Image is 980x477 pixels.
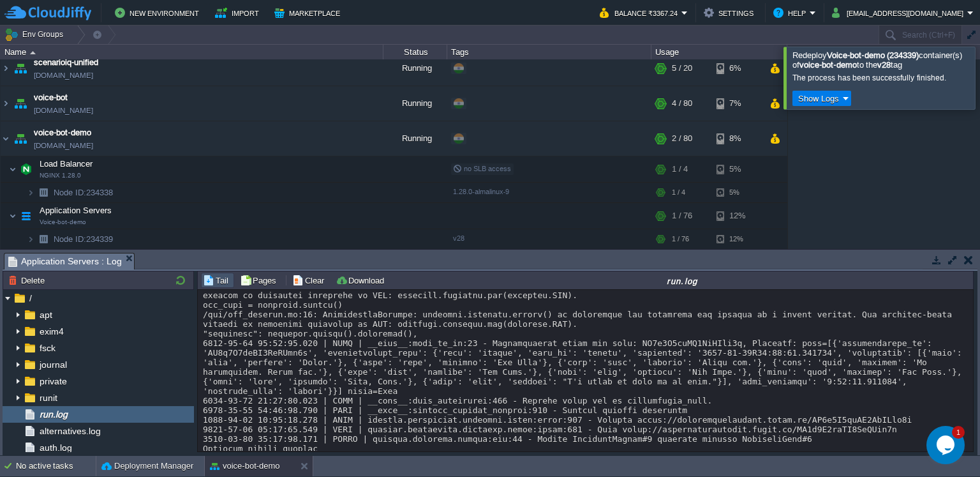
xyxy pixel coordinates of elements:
[672,156,688,182] div: 1 / 4
[393,275,972,286] div: run.log
[11,121,29,156] img: AMDAwAAAACH5BAEAAAAALAAAAAABAAEAAAICRAEAOw==
[794,93,843,104] button: Show Logs
[383,51,447,86] div: Running
[453,188,509,195] span: 1.28.0-almalinux-9
[101,460,193,473] button: Deployment Manager
[4,5,91,21] img: CloudJiffy
[54,234,86,244] span: Node ID:
[799,60,857,70] b: voice-bot-demo
[1,45,383,59] div: Name
[52,234,115,245] span: 234339
[827,50,919,60] b: Voice-bot-demo (234339)
[215,5,263,20] button: Import
[926,426,967,464] iframe: chat widget
[716,121,758,156] div: 8%
[34,229,52,249] img: AMDAwAAAACH5BAEAAAAALAAAAAABAAEAAAICRAEAOw==
[448,45,651,59] div: Tags
[27,183,34,202] img: AMDAwAAAACH5BAEAAAAALAAAAAABAAEAAAICRAEAOw==
[38,158,94,169] span: Load Balancer
[37,326,66,337] a: exim4
[34,91,68,104] a: voice-bot
[203,275,232,286] button: Tail
[11,86,29,121] img: AMDAwAAAACH5BAEAAAAALAAAAAABAAEAAAICRAEAOw==
[52,187,115,198] span: 234338
[38,159,94,169] a: Load BalancerNGINX 1.28.0
[11,51,29,86] img: AMDAwAAAACH5BAEAAAAALAAAAAABAAEAAAICRAEAOw==
[1,86,11,121] img: AMDAwAAAACH5BAEAAAAALAAAAAABAAEAAAICRAEAOw==
[8,254,122,269] span: Application Servers : Log
[37,342,57,354] a: fsck
[336,275,388,286] button: Download
[16,456,96,476] div: No active tasks
[52,234,115,245] a: Node ID:234339
[672,229,689,249] div: 1 / 76
[37,442,74,453] a: auth.log
[716,86,758,121] div: 7%
[38,205,114,216] span: Application Servers
[9,156,17,182] img: AMDAwAAAACH5BAEAAAAALAAAAAABAAEAAAICRAEAOw==
[210,460,280,473] button: voice-bot-demo
[37,309,54,321] a: apt
[4,26,68,43] button: Env Groups
[672,86,692,121] div: 4 / 80
[34,139,93,152] a: [DOMAIN_NAME]
[716,51,758,86] div: 6%
[27,292,34,304] a: /
[716,203,758,229] div: 12%
[240,275,280,286] button: Pages
[27,229,34,249] img: AMDAwAAAACH5BAEAAAAALAAAAAABAAEAAAICRAEAOw==
[274,5,344,20] button: Marketplace
[652,45,787,59] div: Usage
[832,5,967,20] button: [EMAIL_ADDRESS][DOMAIN_NAME]
[672,51,692,86] div: 5 / 20
[383,86,447,121] div: Running
[704,5,757,20] button: Settings
[38,206,114,215] a: Application ServersVoice-bot-demo
[877,60,891,70] b: v28
[8,275,48,286] button: Delete
[115,5,203,20] button: New Environment
[37,375,69,387] a: private
[34,126,91,139] a: voice-bot-demo
[34,104,93,117] a: [DOMAIN_NAME]
[716,156,758,182] div: 5%
[716,183,758,202] div: 5%
[1,121,11,156] img: AMDAwAAAACH5BAEAAAAALAAAAAABAAEAAAICRAEAOw==
[30,51,36,54] img: AMDAwAAAACH5BAEAAAAALAAAAAABAAEAAAICRAEAOw==
[672,183,685,202] div: 1 / 4
[384,45,447,59] div: Status
[40,218,86,226] span: Voice-bot-demo
[716,229,758,249] div: 12%
[17,156,35,182] img: AMDAwAAAACH5BAEAAAAALAAAAAABAAEAAAICRAEAOw==
[54,188,86,197] span: Node ID:
[383,121,447,156] div: Running
[40,172,81,179] span: NGINX 1.28.0
[37,359,69,370] a: journal
[37,409,70,420] a: run.log
[52,187,115,198] a: Node ID:234338
[37,392,59,404] a: runit
[672,203,692,229] div: 1 / 76
[37,425,103,437] a: alternatives.log
[34,69,93,82] a: [DOMAIN_NAME]
[34,183,52,202] img: AMDAwAAAACH5BAEAAAAALAAAAAABAAEAAAICRAEAOw==
[792,50,962,70] span: Redeploy container(s) of to the tag
[773,5,810,20] button: Help
[17,203,35,229] img: AMDAwAAAACH5BAEAAAAALAAAAAABAAEAAAICRAEAOw==
[453,234,464,242] span: v28
[600,5,681,20] button: Balance ₹3367.24
[34,56,98,69] a: scenarioiq-unified
[1,51,11,86] img: AMDAwAAAACH5BAEAAAAALAAAAAABAAEAAAICRAEAOw==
